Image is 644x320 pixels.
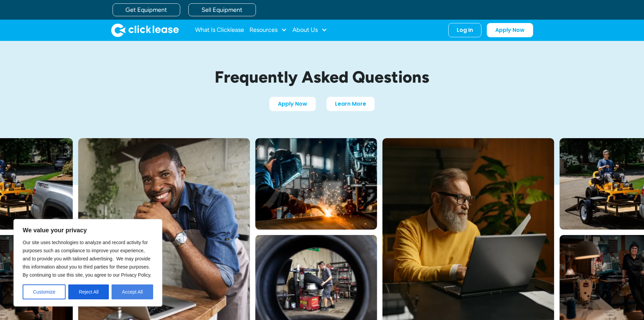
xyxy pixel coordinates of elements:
a: Apply Now [487,23,533,37]
h1: Frequently Asked Questions [163,68,481,86]
div: Resources [249,23,287,37]
a: Apply Now [269,97,316,111]
a: home [111,23,179,37]
a: Get Equipment [113,3,180,16]
div: Log In [457,27,473,34]
img: Clicklease logo [111,23,179,37]
div: We value your privacy [14,219,162,306]
a: What Is Clicklease [195,23,244,37]
a: Learn More [327,97,375,111]
img: A welder in a large mask working on a large pipe [255,138,377,230]
button: Customize [23,284,66,299]
button: Accept All [112,284,153,299]
div: About Us [292,23,327,37]
p: We value your privacy [23,226,153,234]
span: Our site uses technologies to analyze and record activity for purposes such as compliance to impr... [23,240,151,278]
button: Reject All [68,284,109,299]
a: Sell Equipment [188,3,256,16]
